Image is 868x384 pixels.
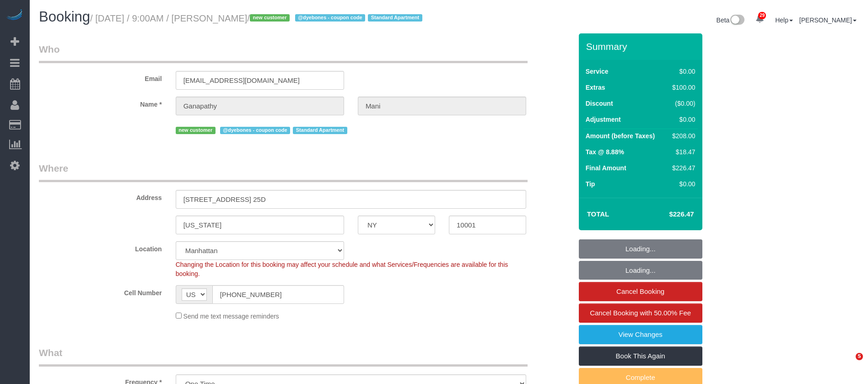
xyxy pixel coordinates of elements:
a: [PERSON_NAME] [799,16,857,24]
small: / [DATE] / 9:00AM / [PERSON_NAME] [90,13,425,23]
span: Send me text message reminders [183,313,279,320]
label: Email [32,71,169,83]
iframe: Intercom live chat [837,353,859,375]
label: Discount [586,99,613,108]
img: Automaid Logo [5,9,24,22]
a: Help [775,16,793,24]
label: Final Amount [586,163,626,173]
span: Standard Apartment [368,14,422,22]
div: $0.00 [669,179,695,189]
input: City [176,216,344,234]
input: Zip Code [449,216,526,234]
label: Cell Number [32,285,169,297]
label: Tax @ 8.88% [586,147,624,157]
legend: Where [39,162,528,182]
label: Tip [586,179,595,189]
legend: Who [39,43,528,63]
h3: Summary [586,41,698,52]
label: Amount (before Taxes) [586,131,655,141]
input: First Name [176,97,344,115]
span: new customer [250,14,290,22]
a: Beta [717,16,745,24]
span: Standard Apartment [293,127,347,134]
div: $226.47 [669,163,695,173]
div: $0.00 [669,67,695,76]
span: / [247,13,425,23]
span: @dyebones - coupon code [295,14,365,22]
label: Service [586,67,609,76]
span: @dyebones - coupon code [220,127,290,134]
a: View Changes [579,325,702,344]
label: Extras [586,83,605,92]
span: 29 [758,12,766,19]
a: Cancel Booking [579,282,702,301]
label: Address [32,190,169,202]
a: Cancel Booking with 50.00% Fee [579,303,702,323]
legend: What [39,346,528,367]
div: $0.00 [669,115,695,124]
div: $100.00 [669,83,695,92]
span: 5 [856,353,863,360]
div: $18.47 [669,147,695,157]
img: New interface [729,15,744,27]
div: $208.00 [669,131,695,141]
input: Last Name [358,97,526,115]
a: 29 [751,9,769,29]
span: Changing the Location for this booking may affect your schedule and what Services/Frequencies are... [176,261,508,277]
span: Booking [39,9,90,25]
strong: Total [587,210,609,218]
h4: $226.47 [642,211,694,218]
span: new customer [176,127,216,134]
label: Name * [32,97,169,109]
input: Email [176,71,344,90]
input: Cell Number [212,285,344,304]
a: Book This Again [579,346,702,366]
span: Cancel Booking with 50.00% Fee [590,309,691,317]
label: Adjustment [586,115,621,124]
div: ($0.00) [669,99,695,108]
label: Location [32,241,169,254]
